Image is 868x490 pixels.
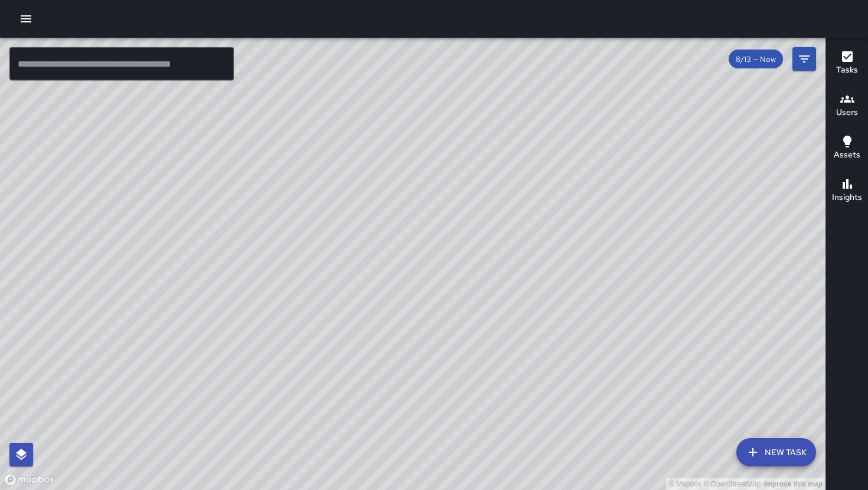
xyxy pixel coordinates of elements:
[832,191,862,204] h6: Insights
[834,149,860,162] h6: Assets
[826,42,868,85] button: Tasks
[729,54,783,64] span: 8/13 — Now
[792,47,816,71] button: Filters
[826,85,868,127] button: Users
[826,127,868,170] button: Assets
[736,438,816,466] button: New Task
[826,170,868,212] button: Insights
[836,64,858,77] h6: Tasks
[836,106,858,119] h6: Users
